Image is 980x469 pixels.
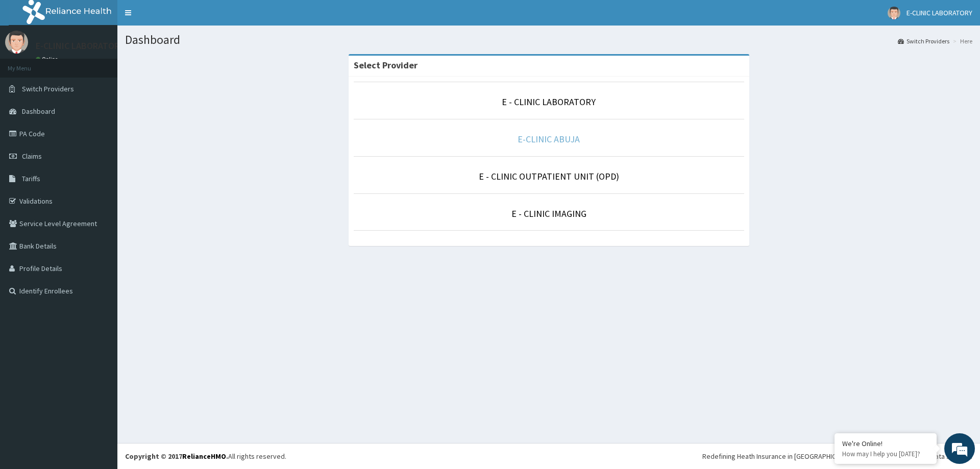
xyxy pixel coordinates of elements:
[5,31,28,54] img: User Image
[950,37,972,45] li: Here
[117,443,980,469] footer: All rights reserved.
[125,452,228,461] strong: Copyright © 2017 .
[842,450,929,458] p: How may I help you today?
[906,8,972,17] span: E-CLINIC LABORATORY
[36,41,124,51] p: E-CLINIC LABORATORY
[702,451,972,461] div: Redefining Heath Insurance in [GEOGRAPHIC_DATA] using Telemedicine and Data Science!
[888,7,900,19] img: User Image
[182,452,226,461] a: RelianceHMO
[354,59,418,71] strong: Select Provider
[502,96,596,108] a: E - CLINIC LABORATORY
[22,174,40,183] span: Tariffs
[842,439,929,448] div: We're Online!
[22,84,74,93] span: Switch Providers
[518,133,580,145] a: E-CLINIC ABUJA
[36,56,60,63] a: Online
[479,170,619,182] a: E - CLINIC OUTPATIENT UNIT (OPD)
[22,107,55,116] span: Dashboard
[125,33,972,46] h1: Dashboard
[898,37,949,45] a: Switch Providers
[22,152,42,161] span: Claims
[511,208,586,219] a: E - CLINIC IMAGING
